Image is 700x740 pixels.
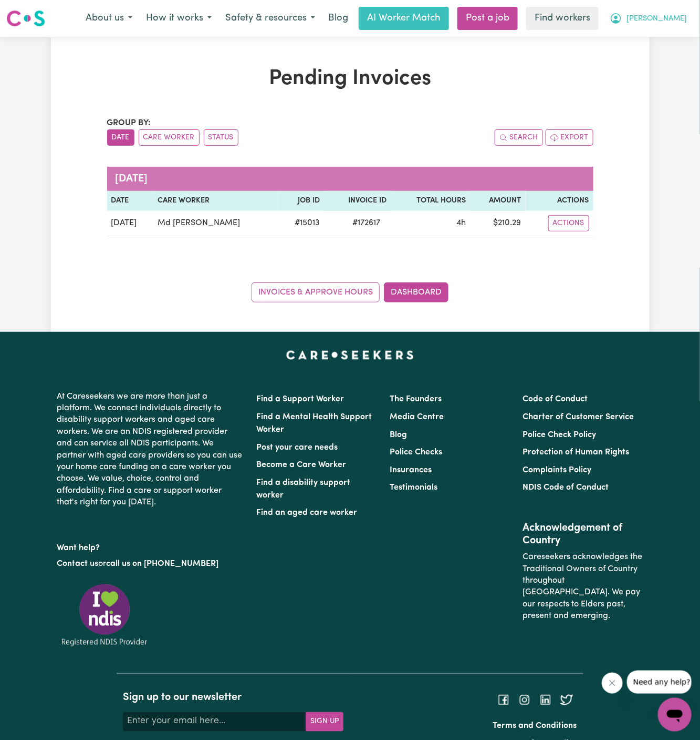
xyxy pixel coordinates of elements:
iframe: Message from company [627,671,692,694]
th: Date [107,191,154,211]
img: Careseekers logo [6,9,45,28]
a: Blog [322,7,354,30]
button: sort invoices by paid status [204,129,238,146]
a: Blog [390,431,407,439]
span: # 172617 [347,217,387,229]
span: 4 hours [456,219,466,227]
a: NDIS Code of Conduct [523,483,609,492]
button: Export [546,129,593,146]
a: Media Centre [390,413,444,421]
th: Invoice ID [324,191,391,211]
a: Careseekers logo [6,6,45,31]
button: Actions [548,215,589,231]
a: Charter of Customer Service [523,413,634,421]
a: Find an aged care worker [257,509,358,517]
iframe: Close message [602,673,623,694]
h2: Sign up to our newsletter [123,691,343,704]
a: Post your care needs [257,443,338,452]
th: Job ID [278,191,325,211]
th: Actions [526,191,593,211]
input: Enter your email here... [123,712,306,731]
img: Registered NDIS provider [57,582,152,648]
a: Follow Careseekers on Facebook [497,696,510,704]
h1: Pending Invoices [107,66,593,92]
button: sort invoices by care worker [139,129,200,146]
a: Follow Careseekers on Instagram [518,696,531,704]
a: Post a job [457,7,518,30]
button: My Account [603,7,694,29]
a: Police Checks [390,448,442,457]
a: Contact us [57,560,99,568]
a: Insurances [390,466,432,474]
a: Find a Support Worker [257,395,344,403]
p: Careseekers acknowledges the Traditional Owners of Country throughout [GEOGRAPHIC_DATA]. We pay o... [523,547,643,626]
td: $ 210.29 [470,211,525,236]
a: Code of Conduct [523,395,588,403]
a: Follow Careseekers on Twitter [560,696,573,704]
a: Follow Careseekers on LinkedIn [539,696,552,704]
a: Become a Care Worker [257,461,347,469]
p: At Careseekers we are more than just a platform. We connect individuals directly to disability su... [57,387,244,513]
a: Protection of Human Rights [523,448,629,457]
button: About us [79,7,139,29]
a: Testimonials [390,483,437,492]
p: Want help? [57,538,244,554]
button: Search [495,129,543,146]
a: Police Check Policy [523,431,596,439]
span: Group by: [107,119,151,127]
a: Careseekers home page [286,351,414,359]
a: call us on [PHONE_NUMBER] [107,560,219,568]
td: Md [PERSON_NAME] [154,211,278,236]
th: Total Hours [391,191,471,211]
a: Find a disability support worker [257,479,351,500]
a: Find workers [526,7,599,30]
a: Invoices & Approve Hours [252,282,380,302]
td: [DATE] [107,211,154,236]
button: sort invoices by date [107,129,134,146]
a: Find a Mental Health Support Worker [257,413,372,434]
a: Dashboard [384,282,448,302]
a: Complaints Policy [523,466,591,474]
th: Amount [470,191,525,211]
button: Safety & resources [218,7,322,29]
button: Subscribe [306,712,343,731]
iframe: Button to launch messaging window [658,698,692,732]
p: or [57,554,244,574]
a: The Founders [390,395,442,403]
button: How it works [139,7,218,29]
span: [PERSON_NAME] [626,13,687,25]
caption: [DATE] [107,167,593,191]
a: AI Worker Match [359,7,449,30]
th: Care Worker [154,191,278,211]
a: Terms and Conditions [493,722,577,731]
h2: Acknowledgement of Country [523,522,643,547]
td: # 15013 [278,211,325,236]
